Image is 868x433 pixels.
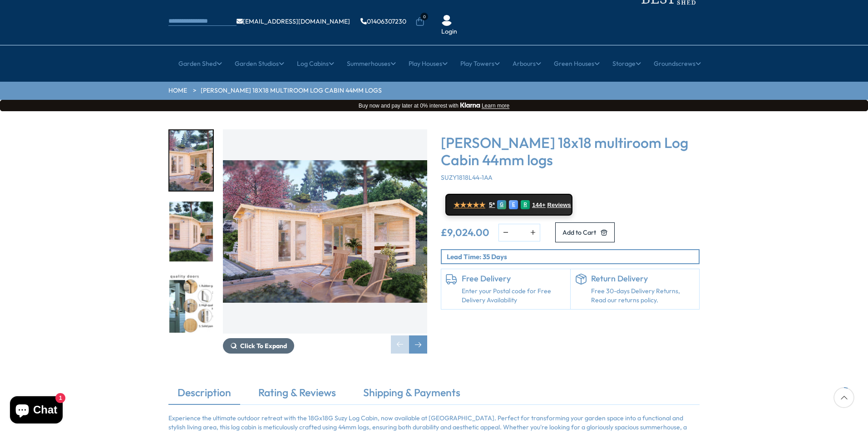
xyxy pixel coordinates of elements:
div: R [521,200,530,209]
div: 1 / 7 [168,129,214,192]
a: 01406307230 [360,18,406,25]
a: Shipping & Payments [354,385,469,404]
span: Reviews [547,202,571,209]
a: Log Cabins [297,52,334,75]
a: Green Houses [554,52,600,75]
div: G [497,200,506,209]
div: 2 / 7 [168,201,214,263]
span: Click To Expand [240,342,287,350]
div: 1 / 7 [223,129,427,354]
div: 3 / 7 [168,271,214,334]
div: E [509,200,518,209]
button: Click To Expand [223,338,294,354]
a: [EMAIL_ADDRESS][DOMAIN_NAME] [237,18,350,25]
a: Garden Studios [235,52,284,75]
h6: Return Delivery [591,274,695,284]
span: Add to Cart [562,229,596,236]
span: 0 [420,13,428,20]
a: Garden Shed [178,52,222,75]
a: Play Towers [460,52,500,75]
a: Description [168,385,240,404]
a: Rating & Reviews [249,385,345,404]
inbox-online-store-chat: Shopify online store chat [7,396,65,426]
h6: Free Delivery [462,274,566,284]
div: Next slide [409,335,427,354]
a: Arbours [513,52,541,75]
img: Shire Suzy 18x18 multiroom Log Cabin 44mm logs - Best Shed [223,129,427,334]
img: User Icon [441,15,452,26]
span: 144+ [532,202,545,209]
a: 0 [415,17,424,26]
span: SUZY1818L44-1AA [441,173,493,182]
a: [PERSON_NAME] 18x18 multiroom Log Cabin 44mm logs [201,86,382,95]
a: Play Houses [409,52,448,75]
p: Lead Time: 35 Days [447,252,699,261]
img: Suzy3_2x6-2_5S31896-1_f0f3b787-e36b-4efa-959a-148785adcb0b_200x200.jpg [169,130,213,191]
div: Previous slide [391,335,409,354]
img: Suzy3_2x6-2_5S31896-2_64732b6d-1a30-4d9b-a8b3-4f3a95d206a5_200x200.jpg [169,202,213,262]
img: Premiumqualitydoors_3_f0c32a75-f7e9-4cfe-976d-db3d5c21df21_200x200.jpg [169,272,213,333]
h3: [PERSON_NAME] 18x18 multiroom Log Cabin 44mm logs [441,134,700,169]
a: Summerhouses [347,52,396,75]
a: Login [441,27,457,36]
span: ★★★★★ [454,201,485,209]
p: Free 30-days Delivery Returns, Read our returns policy. [591,287,695,305]
a: HOME [168,86,187,95]
button: Add to Cart [555,222,615,242]
a: Groundscrews [654,52,701,75]
a: Storage [612,52,641,75]
a: ★★★★★ 5* G E R 144+ Reviews [445,194,572,216]
ins: £9,024.00 [441,227,489,237]
a: Enter your Postal code for Free Delivery Availability [462,287,566,305]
